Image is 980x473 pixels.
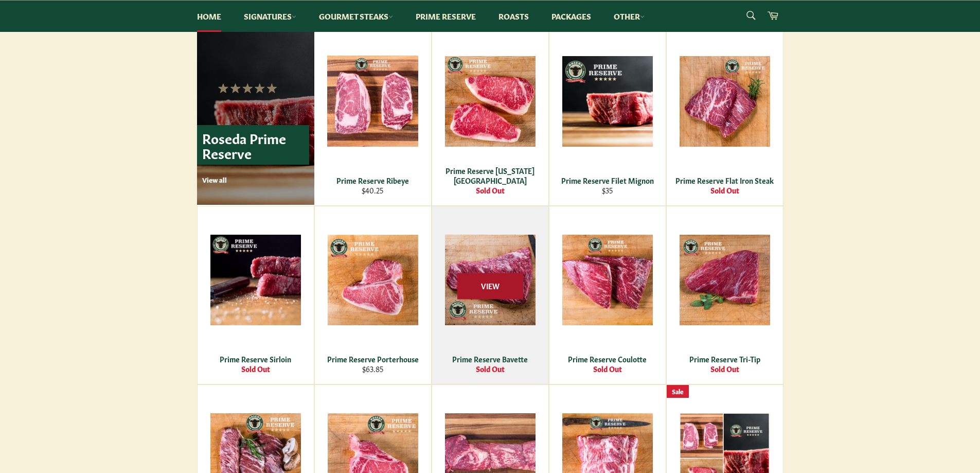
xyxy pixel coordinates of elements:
[556,185,659,195] div: $35
[673,176,776,185] div: Prime Reserve Flat Iron Steak
[438,354,542,364] div: Prime Reserve Bavette
[327,56,418,147] img: Prime Reserve Ribeye
[314,27,432,206] a: Prime Reserve Ribeye Prime Reserve Ribeye $40.25
[666,206,783,384] a: Prime Reserve Tri-Tip Prime Reserve Tri-Tip Sold Out
[210,235,301,325] img: Prime Reserve Sirloin
[197,27,314,205] a: Roseda Prime Reserve View all
[197,125,309,165] p: Roseda Prime Reserve
[314,206,432,384] a: Prime Reserve Porterhouse Prime Reserve Porterhouse $63.85
[673,185,776,195] div: Sold Out
[321,364,424,374] div: $63.85
[187,1,231,32] a: Home
[438,166,542,186] div: Prime Reserve [US_STATE][GEOGRAPHIC_DATA]
[556,176,659,185] div: Prime Reserve Filet Mignon
[405,1,486,32] a: Prime Reserve
[556,354,659,364] div: Prime Reserve Coulotte
[309,1,403,32] a: Gourmet Steaks
[556,364,659,374] div: Sold Out
[432,206,549,384] a: Prime Reserve Bavette Prime Reserve Bavette Sold Out View
[320,176,424,185] div: Prime Reserve Ribeye
[680,56,770,147] img: Prime Reserve Flat Iron Steak
[320,185,424,195] div: $40.25
[562,235,653,325] img: Prime Reserve Coulotte
[457,273,523,299] span: View
[234,1,307,32] a: Signatures
[673,364,776,374] div: Sold Out
[432,27,549,206] a: Prime Reserve New York Strip Prime Reserve [US_STATE][GEOGRAPHIC_DATA] Sold Out
[549,206,666,384] a: Prime Reserve Coulotte Prime Reserve Coulotte Sold Out
[204,354,307,364] div: Prime Reserve Sirloin
[197,206,314,384] a: Prime Reserve Sirloin Prime Reserve Sirloin Sold Out
[202,175,309,184] p: View all
[667,385,689,398] div: Sale
[488,1,539,32] a: Roasts
[680,235,770,325] img: Prime Reserve Tri-Tip
[603,1,655,32] a: Other
[438,185,542,195] div: Sold Out
[445,56,536,147] img: Prime Reserve New York Strip
[673,354,776,364] div: Prime Reserve Tri-Tip
[328,235,418,325] img: Prime Reserve Porterhouse
[321,354,424,364] div: Prime Reserve Porterhouse
[549,27,666,206] a: Prime Reserve Filet Mignon Prime Reserve Filet Mignon $35
[204,364,307,374] div: Sold Out
[562,56,653,147] img: Prime Reserve Filet Mignon
[541,1,601,32] a: Packages
[438,364,542,374] div: Sold Out
[666,27,783,206] a: Prime Reserve Flat Iron Steak Prime Reserve Flat Iron Steak Sold Out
